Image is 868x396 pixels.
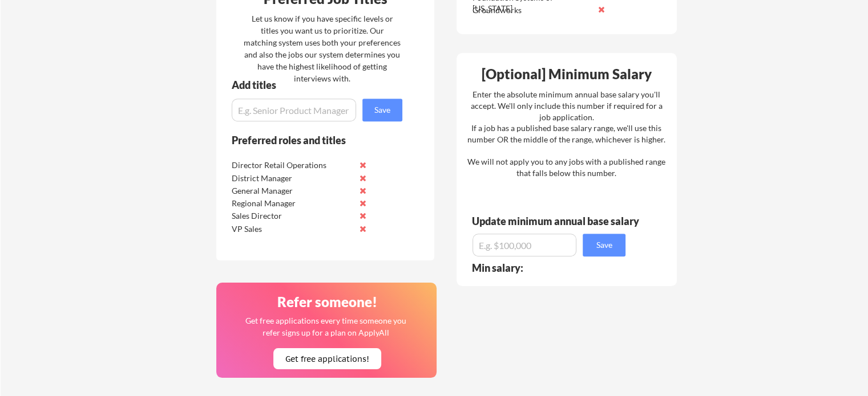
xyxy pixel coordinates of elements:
div: Get free applications every time someone you refer signs up for a plan on ApplyAll [244,315,407,338]
div: [Optional] Minimum Salary [461,67,673,81]
input: E.g. Senior Product Manager [232,99,356,121]
div: General Manager [232,185,352,197]
div: VP Sales [232,223,352,235]
button: Get free applications! [273,348,381,369]
input: E.g. $100,000 [473,234,576,256]
div: Add titles [232,80,393,90]
div: Director Retail Operations [232,160,352,171]
div: Let us know if you have specific levels or titles you want us to prioritize. Our matching system ... [244,13,401,84]
div: Regional Manager [232,198,352,209]
div: District Manager [232,173,352,184]
button: Save [583,234,625,256]
div: Groundworks [473,5,593,16]
strong: Min salary: [472,262,523,274]
div: Update minimum annual base salary [472,216,643,226]
div: Preferred roles and titles [232,135,387,145]
button: Save [362,99,402,121]
div: Sales Director [232,210,352,222]
div: Refer someone! [221,295,433,309]
div: Enter the absolute minimum annual base salary you'll accept. We'll only include this number if re... [467,89,665,178]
